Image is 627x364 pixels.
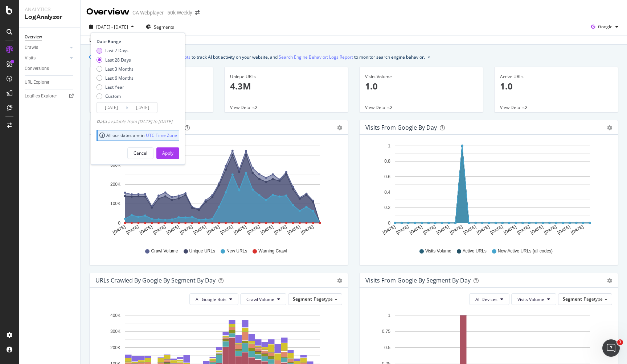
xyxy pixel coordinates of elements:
[602,339,620,357] iframe: Intercom live chat
[279,53,353,61] a: Search Engine Behavior: Logs Report
[337,278,342,283] div: gear
[500,80,612,92] p: 1.0
[607,278,612,283] div: gear
[25,54,68,62] a: Visits
[384,205,390,210] text: 0.2
[196,296,226,302] span: All Google Bots
[365,104,390,110] span: View Details
[469,293,509,305] button: All Devices
[97,38,177,45] div: Date Range
[543,224,558,235] text: [DATE]
[162,150,173,156] div: Apply
[517,296,544,302] span: Visits Volume
[226,248,247,254] span: New URLs
[498,248,553,254] span: New Active URLs (all codes)
[425,248,451,254] span: Visits Volume
[230,104,255,110] span: View Details
[156,147,179,159] button: Apply
[511,293,556,305] button: Visits Volume
[388,143,390,148] text: 1
[337,125,342,130] div: gear
[384,159,390,164] text: 0.8
[154,24,174,30] span: Segments
[365,74,478,80] div: Visits Volume
[97,118,108,125] span: Data
[105,66,134,72] div: Last 3 Months
[97,53,425,61] div: We introduced 2 new report templates: to track AI bot activity on your website, and to monitor se...
[125,224,140,235] text: [DATE]
[97,93,134,99] div: Custom
[97,66,134,72] div: Last 3 Months
[25,92,57,100] div: Logfiles Explorer
[584,296,603,302] span: Pagetype
[97,84,134,90] div: Last Year
[230,74,343,80] div: Unique URLs
[110,163,120,168] text: 300K
[152,224,167,235] text: [DATE]
[365,80,478,92] p: 1.0
[105,84,124,90] div: Last Year
[132,9,192,16] div: CA Webplayer - 50k Weekly
[260,224,274,235] text: [DATE]
[500,74,612,80] div: Active URLs
[293,296,312,302] span: Segment
[563,296,582,302] span: Segment
[500,104,525,110] span: View Details
[516,224,531,235] text: [DATE]
[189,293,238,305] button: All Google Bots
[25,79,75,86] a: URL Explorer
[25,65,49,72] div: Conversions
[139,224,153,235] text: [DATE]
[382,224,396,235] text: [DATE]
[96,24,128,30] span: [DATE] - [DATE]
[426,52,432,62] button: close banner
[314,296,333,302] span: Pagetype
[97,57,134,63] div: Last 28 Days
[206,224,221,235] text: [DATE]
[240,293,286,305] button: Crawl Volume
[388,313,390,318] text: 1
[588,21,621,33] button: Google
[287,224,301,235] text: [DATE]
[384,345,390,350] text: 0.5
[151,248,178,254] span: Crawl Volume
[86,21,137,33] button: [DATE] - [DATE]
[134,150,147,156] div: Cancel
[110,329,120,334] text: 300K
[300,224,315,235] text: [DATE]
[220,224,234,235] text: [DATE]
[193,224,207,235] text: [DATE]
[195,10,200,15] div: arrow-right-arrow-left
[25,44,68,51] a: Crawls
[118,221,120,226] text: 0
[25,33,42,41] div: Overview
[503,224,517,235] text: [DATE]
[246,296,274,302] span: Crawl Volume
[110,182,120,187] text: 200K
[95,277,216,284] div: URLs Crawled by Google By Segment By Day
[110,345,120,350] text: 200K
[97,102,126,113] input: Start Date
[110,201,120,206] text: 100K
[365,141,610,241] svg: A chart.
[25,92,75,100] a: Logfiles Explorer
[128,102,157,113] input: End Date
[258,248,287,254] span: Warning Crawl
[233,224,247,235] text: [DATE]
[230,80,343,92] p: 4.3M
[607,125,612,130] div: gear
[25,44,38,51] div: Crawls
[25,79,49,86] div: URL Explorer
[89,53,618,61] div: info banner
[99,132,177,138] div: All our dates are in
[143,21,177,33] button: Segments
[179,224,194,235] text: [DATE]
[570,224,585,235] text: [DATE]
[476,224,491,235] text: [DATE]
[189,248,215,254] span: Unique URLs
[25,54,36,62] div: Visits
[97,47,134,54] div: Last 7 Days
[95,141,340,241] div: A chart.
[463,248,487,254] span: Active URLs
